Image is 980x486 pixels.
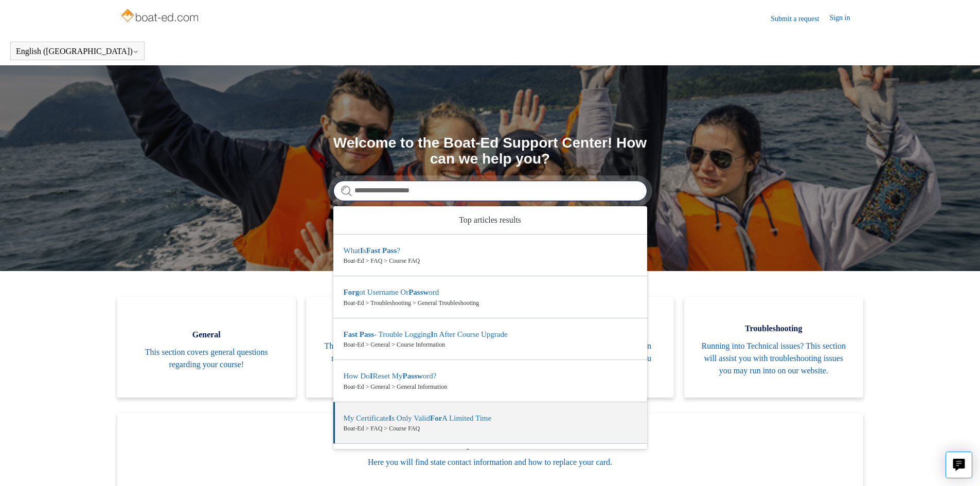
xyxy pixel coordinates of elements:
zd-autocomplete-title-multibrand: Suggested result 4 How Do I Reset My Password? [344,372,437,382]
em: Passw [403,372,423,380]
em: Pass [382,246,397,255]
span: This section covers general questions regarding your course! [133,346,281,371]
em: Pass [360,330,374,338]
a: FAQ This section will answer questions that you may have that have already been asked before! [306,297,485,398]
zd-autocomplete-breadcrumbs-multibrand: Boat-Ed > General > General Information [344,382,637,391]
zd-autocomplete-breadcrumbs-multibrand: Boat-Ed > Troubleshooting > General Troubleshooting [344,298,637,308]
span: Troubleshooting [700,322,848,335]
input: Search [333,181,647,201]
em: I [388,414,391,422]
em: Fast [366,246,381,255]
a: Sign in [829,12,860,25]
a: Troubleshooting Running into Technical issues? This section will assist you with troubleshooting ... [684,297,863,398]
button: English ([GEOGRAPHIC_DATA]) [16,47,139,56]
em: I [370,372,373,380]
button: Live chat [946,452,972,478]
h1: Welcome to the Boat-Ed Support Center! How can we help you? [333,135,647,167]
zd-autocomplete-breadcrumbs-multibrand: Boat-Ed > FAQ > Course FAQ [344,256,637,265]
zd-autocomplete-title-multibrand: Suggested result 2 Forgot Username Or Password [344,288,439,298]
em: Forg [344,288,360,296]
span: Running into Technical issues? This section will assist you with troubleshooting issues you may r... [700,340,848,377]
zd-autocomplete-breadcrumbs-multibrand: Boat-Ed > FAQ > Course FAQ [344,424,637,433]
em: Passw [408,288,429,296]
span: Replacement Card [133,439,848,451]
em: Fast [344,330,358,338]
span: General [133,329,281,341]
zd-autocomplete-title-multibrand: Suggested result 3 Fast Pass - Trouble Logging In After Course Upgrade [344,330,508,340]
a: Submit a request [771,13,829,24]
span: Here you will find state contact information and how to replace your card. [133,456,848,469]
zd-autocomplete-breadcrumbs-multibrand: Boat-Ed > General > Course Information [344,340,637,349]
zd-autocomplete-title-multibrand: Suggested result 5 My Certificate Is Only Valid For A Limited Time [344,414,492,424]
zd-autocomplete-title-multibrand: Suggested result 1 What Is Fast Pass? [344,246,400,257]
em: For [430,414,442,422]
a: General This section covers general questions regarding your course! [117,297,296,398]
img: Boat-Ed Help Center home page [120,6,202,27]
span: FAQ [322,322,470,335]
em: I [431,330,434,338]
span: This section will answer questions that you may have that have already been asked before! [322,340,470,377]
zd-autocomplete-header: Top articles results [333,206,647,235]
em: I [360,246,363,255]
